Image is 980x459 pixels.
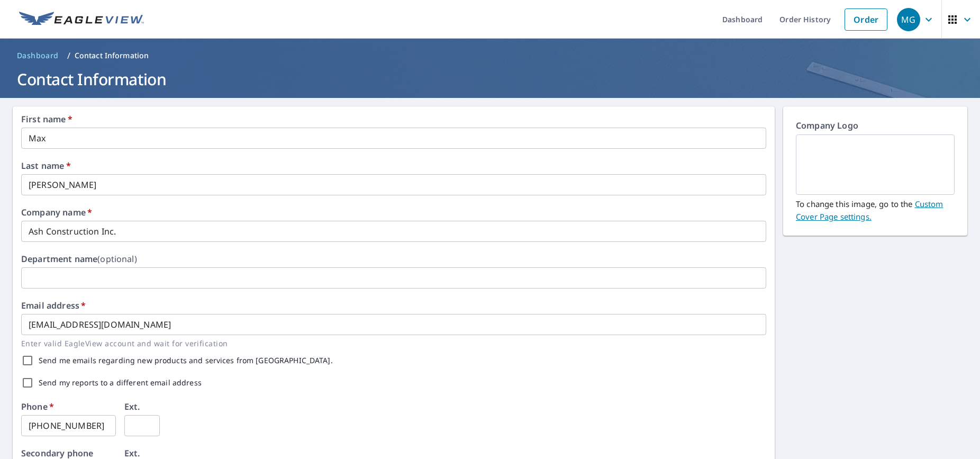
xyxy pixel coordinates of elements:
[75,50,149,61] p: Contact Information
[19,12,144,28] img: EV Logo
[21,161,71,170] label: Last name
[21,115,72,123] label: First name
[17,50,59,61] span: Dashboard
[67,49,70,62] li: /
[809,136,942,193] img: EmptyCustomerLogo.png
[39,357,333,364] label: Send me emails regarding new products and services from [GEOGRAPHIC_DATA].
[796,195,955,223] p: To change this image, go to the
[124,449,140,457] label: Ext.
[21,301,86,310] label: Email address
[21,255,137,263] label: Department name
[13,47,967,64] nav: breadcrumb
[97,253,137,265] b: (optional)
[21,337,759,349] p: Enter valid EagleView account and wait for verification
[845,8,887,31] a: Order
[21,449,93,457] label: Secondary phone
[21,208,92,217] label: Company name
[897,8,920,31] div: MG
[13,68,967,90] h1: Contact Information
[21,402,54,411] label: Phone
[13,47,63,64] a: Dashboard
[124,402,140,411] label: Ext.
[39,379,202,386] label: Send my reports to a different email address
[796,119,955,134] p: Company Logo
